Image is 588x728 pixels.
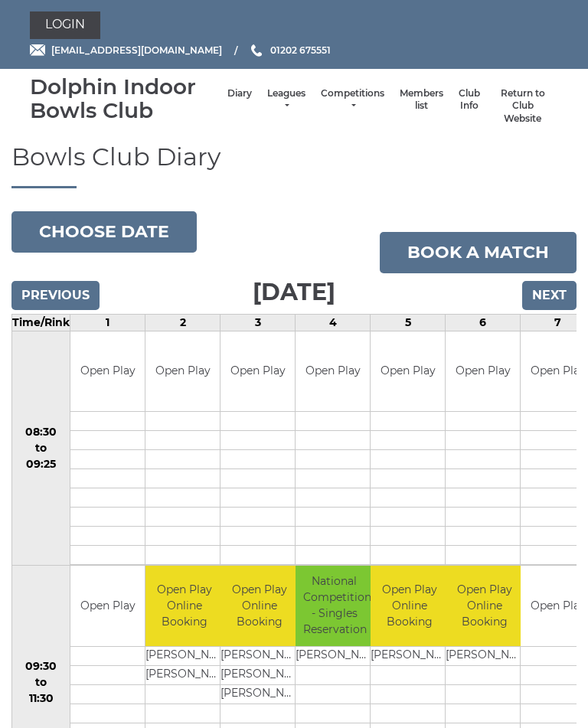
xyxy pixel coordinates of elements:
td: [PERSON_NAME] [220,684,298,704]
a: Return to Club Website [495,87,550,126]
a: Diary [227,87,252,100]
td: Open Play [220,331,295,412]
td: [PERSON_NAME] [145,646,223,665]
input: Next [522,281,577,310]
td: 2 [145,314,220,331]
td: [PERSON_NAME] [145,665,223,684]
a: Email [EMAIL_ADDRESS][DOMAIN_NAME] [30,43,222,57]
td: Open Play [371,331,445,412]
td: Open Play Online Booking [446,566,523,646]
td: Open Play [70,566,145,646]
h1: Bowls Club Diary [11,143,577,188]
td: [PERSON_NAME] [220,665,298,684]
td: Open Play [145,331,220,412]
a: Club Info [459,87,480,113]
td: 5 [371,314,446,331]
td: Open Play Online Booking [220,566,298,646]
div: Dolphin Indoor Bowls Club [30,75,220,122]
a: Book a match [380,232,577,273]
span: 01202 675551 [270,44,331,56]
td: [PERSON_NAME] [296,646,373,665]
img: Phone us [251,44,262,57]
a: Login [30,11,100,39]
td: Open Play [70,331,145,412]
td: Time/Rink [12,314,70,331]
td: 08:30 to 09:25 [12,331,70,566]
td: Open Play Online Booking [145,566,223,646]
td: 1 [70,314,145,331]
input: Previous [11,281,100,310]
td: [PERSON_NAME] [220,646,298,665]
td: Open Play [446,331,520,412]
img: Email [30,44,45,56]
a: Members list [400,87,443,113]
td: Open Play [296,331,370,412]
td: 4 [296,314,371,331]
td: Open Play Online Booking [371,566,448,646]
td: National Competition - Singles Reservation [296,566,373,646]
button: Choose date [11,211,197,253]
a: Leagues [267,87,305,113]
span: [EMAIL_ADDRESS][DOMAIN_NAME] [51,44,222,56]
td: [PERSON_NAME] [446,646,523,665]
td: 3 [220,314,296,331]
a: Phone us 01202 675551 [249,43,331,57]
a: Competitions [321,87,384,113]
td: 6 [446,314,521,331]
td: [PERSON_NAME] [371,646,448,665]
